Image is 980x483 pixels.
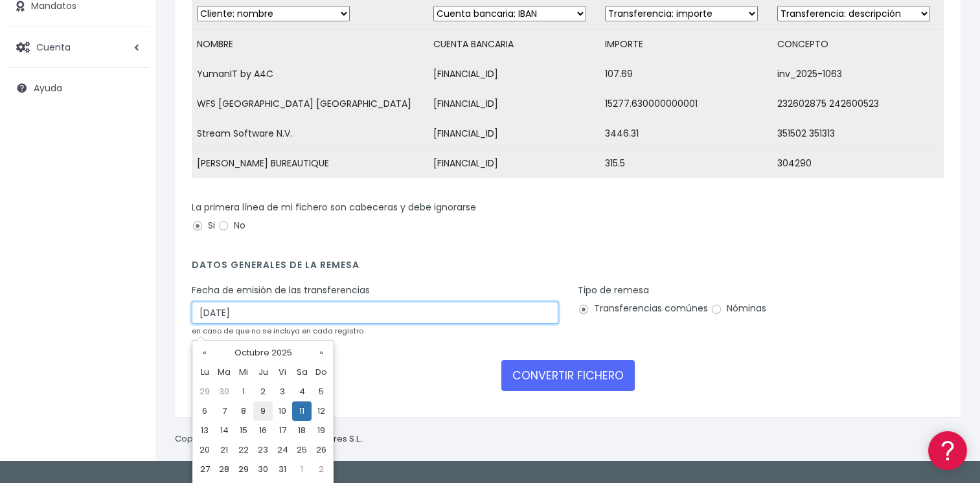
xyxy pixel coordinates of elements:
td: 26 [312,440,331,460]
th: Do [312,363,331,382]
button: CONVERTIR FICHERO [501,360,635,391]
a: Cuenta [6,34,149,61]
td: 11 [292,401,312,421]
td: 29 [195,382,214,401]
small: en caso de que no se incluya en cada registro [192,326,363,336]
td: IMPORTE [600,30,771,60]
td: 27 [195,460,214,479]
td: 4 [292,382,312,401]
th: Ma [214,363,234,382]
td: [FINANCIAL_ID] [428,119,600,149]
td: 28 [214,460,234,479]
label: La primera línea de mi fichero son cabeceras y debe ignorarse [192,201,476,214]
p: Copyright © 2025 . [175,432,363,446]
td: 31 [273,460,292,479]
th: Ju [253,363,273,382]
td: [FINANCIAL_ID] [428,60,600,89]
td: 19 [312,421,331,440]
label: Nóminas [711,302,766,315]
td: 2 [253,382,273,401]
td: 9 [253,401,273,421]
td: CUENTA BANCARIA [428,30,600,60]
span: Cuenta [36,40,71,53]
td: 5 [312,382,331,401]
td: 24 [273,440,292,460]
th: » [312,343,331,363]
th: Lu [195,363,214,382]
td: 14 [214,421,234,440]
td: 351502 351313 [772,119,944,149]
td: 29 [234,460,253,479]
td: [FINANCIAL_ID] [428,149,600,179]
td: 2 [312,460,331,479]
label: Fecha de emisión de las transferencias [192,284,370,297]
label: Transferencias comúnes [578,302,708,315]
td: 25 [292,440,312,460]
td: 22 [234,440,253,460]
td: 21 [214,440,234,460]
td: 15 [234,421,253,440]
td: 15277.630000000001 [600,89,771,119]
th: « [195,343,214,363]
label: Si [192,219,215,232]
th: Octubre 2025 [214,343,312,363]
td: Stream Software N.V. [192,119,428,149]
th: Vi [273,363,292,382]
td: 23 [253,440,273,460]
td: 16 [253,421,273,440]
td: 20 [195,440,214,460]
h4: Datos generales de la remesa [192,260,944,277]
td: [PERSON_NAME] BUREAUTIQUE [192,149,428,179]
td: 232602875 242600523 [772,89,944,119]
td: WFS [GEOGRAPHIC_DATA] [GEOGRAPHIC_DATA] [192,89,428,119]
td: 10 [273,401,292,421]
td: 8 [234,401,253,421]
td: 315.5 [600,149,771,179]
td: 304290 [772,149,944,179]
td: 3 [273,382,292,401]
td: 3446.31 [600,119,771,149]
a: Ayuda [6,74,149,102]
td: inv_2025-1063 [772,60,944,89]
td: 1 [292,460,312,479]
td: 13 [195,421,214,440]
td: 18 [292,421,312,440]
td: YumanIT by A4C [192,60,428,89]
td: 6 [195,401,214,421]
td: 7 [214,401,234,421]
td: 30 [214,382,234,401]
td: NOMBRE [192,30,428,60]
span: Ayuda [34,82,62,95]
td: 30 [253,460,273,479]
th: Mi [234,363,253,382]
td: 1 [234,382,253,401]
label: No [218,219,245,232]
td: [FINANCIAL_ID] [428,89,600,119]
th: Sa [292,363,312,382]
td: 107.69 [600,60,771,89]
label: Tipo de remesa [578,284,649,297]
td: CONCEPTO [772,30,944,60]
td: 12 [312,401,331,421]
td: 17 [273,421,292,440]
